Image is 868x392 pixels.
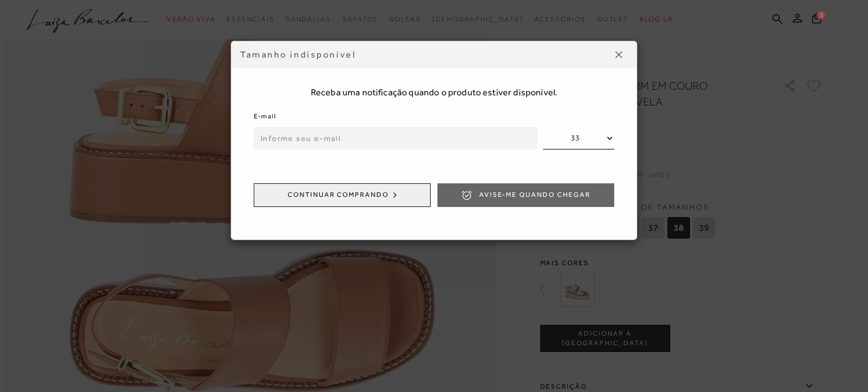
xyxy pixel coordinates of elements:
div: Tamanho indisponível [240,49,610,61]
span: Receba uma notificação quando o produto estiver disponível. [254,86,614,99]
label: E-mail [254,111,276,122]
img: icon-close.png [615,51,622,58]
span: Avise-me quando chegar [479,190,591,200]
input: Informe seu e-mail [254,127,537,149]
button: Avise-me quando chegar [437,183,614,207]
button: Continuar comprando [254,183,431,207]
